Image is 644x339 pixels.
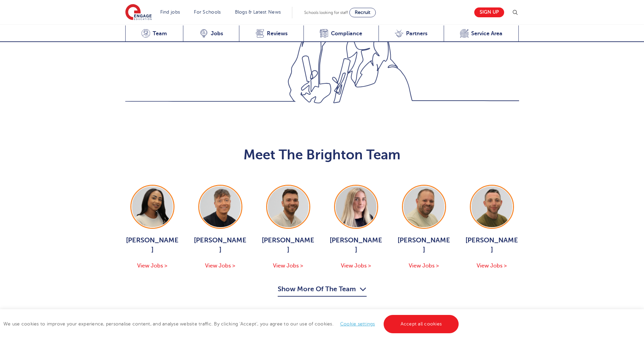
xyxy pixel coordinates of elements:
[125,185,180,270] a: [PERSON_NAME] View Jobs >
[267,30,288,37] span: Reviews
[235,9,281,15] a: Blogs & Latest News
[273,263,303,269] span: View Jobs >
[355,10,370,15] span: Recruit
[465,236,519,255] span: [PERSON_NAME]
[3,321,460,326] span: We use cookies to improve your experience, personalise content, and analyse website traffic. By c...
[379,25,444,42] a: Partners
[183,25,239,42] a: Jobs
[331,30,362,37] span: Compliance
[471,30,502,37] span: Service Area
[193,236,247,255] span: [PERSON_NAME]
[397,185,451,270] a: [PERSON_NAME] View Jobs >
[160,9,180,15] a: Find jobs
[409,263,439,269] span: View Jobs >
[349,8,376,17] a: Recruit
[384,315,459,333] a: Accept all cookies
[200,186,241,227] img: Aaron Blackwell
[132,186,173,227] img: Mia Menson
[336,186,376,227] img: Megan Parsons
[193,185,247,270] a: [PERSON_NAME] View Jobs >
[406,30,427,37] span: Partners
[341,263,371,269] span: View Jobs >
[397,236,451,255] span: [PERSON_NAME]
[194,9,221,15] a: For Schools
[278,284,367,297] button: Show More Of The Team
[239,25,303,42] a: Reviews
[304,10,348,15] span: Schools looking for staff
[303,25,379,42] a: Compliance
[125,25,183,42] a: Team
[340,321,375,326] a: Cookie settings
[125,4,152,21] img: Engage Education
[444,25,519,42] a: Service Area
[465,185,519,270] a: [PERSON_NAME] View Jobs >
[261,185,315,270] a: [PERSON_NAME] View Jobs >
[261,236,315,255] span: [PERSON_NAME]
[125,236,180,255] span: [PERSON_NAME]
[125,147,519,163] h2: Meet The Brighton Team
[474,7,504,17] a: Sign up
[137,263,167,269] span: View Jobs >
[153,30,167,37] span: Team
[329,236,383,255] span: [PERSON_NAME]
[404,186,444,227] img: Paul Tricker
[472,186,512,227] img: Ryan Simmons
[211,30,223,37] span: Jobs
[205,263,235,269] span: View Jobs >
[477,263,507,269] span: View Jobs >
[268,186,309,227] img: Josh Hausdoerfer
[329,185,383,270] a: [PERSON_NAME] View Jobs >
